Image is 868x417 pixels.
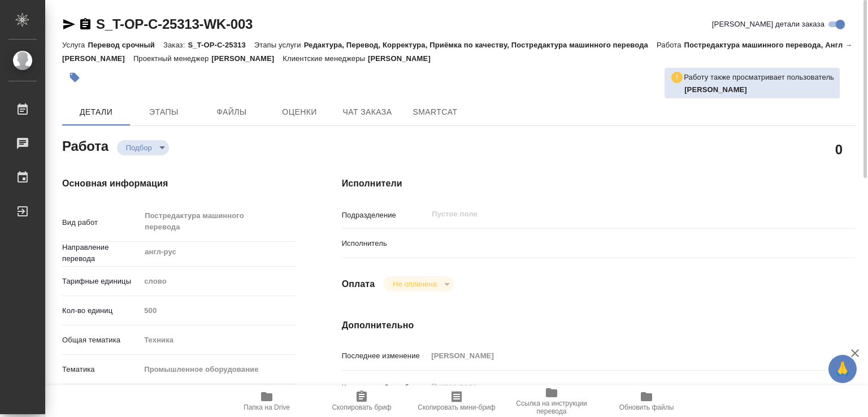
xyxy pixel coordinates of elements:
[340,105,394,119] span: Чат заказа
[619,403,674,411] span: Обновить файлы
[62,65,87,90] button: Добавить тэг
[342,382,428,393] p: Комментарий к работе
[427,347,813,364] input: Пустое поле
[828,355,857,383] button: 🙏
[272,105,327,119] span: Оценки
[408,105,462,119] span: SmartCat
[96,16,253,32] a: S_T-OP-C-25313-WK-003
[504,385,599,417] button: Ссылка на инструкции перевода
[684,85,747,94] b: [PERSON_NAME]
[62,18,76,31] button: Скопировать ссылку для ЯМессенджера
[332,403,391,411] span: Скопировать бриф
[712,19,824,30] span: [PERSON_NAME] детали заказа
[62,364,140,375] p: Тематика
[342,177,856,190] h4: Исполнители
[211,54,283,63] p: [PERSON_NAME]
[657,41,684,49] p: Работа
[163,41,188,49] p: Заказ:
[342,210,428,221] p: Подразделение
[342,277,375,291] h4: Оплата
[140,302,296,319] input: Пустое поле
[431,207,786,221] input: Пустое поле
[342,238,428,249] p: Исполнитель
[62,217,140,228] p: Вид работ
[133,54,211,63] p: Проектный менеджер
[62,242,140,264] p: Направление перевода
[384,276,453,292] div: Подбор
[123,143,155,153] button: Подбор
[342,319,856,332] h4: Дополнительно
[188,41,254,49] p: S_T-OP-C-25313
[140,272,296,291] div: слово
[69,105,123,119] span: Детали
[684,72,834,83] p: Работу также просматривает пользователь
[219,385,314,417] button: Папка на Drive
[62,305,140,316] p: Кол-во единиц
[599,385,694,417] button: Обновить файлы
[314,385,409,417] button: Скопировать бриф
[88,41,163,49] p: Перевод срочный
[835,140,843,159] h2: 0
[62,335,140,346] p: Общая тематика
[389,279,440,289] button: Не оплачена
[254,41,304,49] p: Этапы услуги
[833,357,852,381] span: 🙏
[418,403,495,411] span: Скопировать мини-бриф
[511,399,592,415] span: Ссылка на инструкции перевода
[140,331,296,350] div: Техника
[79,18,92,31] button: Скопировать ссылку
[140,360,296,379] div: Промышленное оборудование
[205,105,259,119] span: Файлы
[368,54,439,63] p: [PERSON_NAME]
[304,41,657,49] p: Редактура, Перевод, Корректура, Приёмка по качеству, Постредактура машинного перевода
[684,84,834,95] p: Журавлева Александра
[62,41,88,49] p: Услуга
[62,276,140,287] p: Тарифные единицы
[283,54,368,63] p: Клиентские менеджеры
[342,350,428,362] p: Последнее изменение
[244,403,290,411] span: Папка на Drive
[409,385,504,417] button: Скопировать мини-бриф
[137,105,191,119] span: Этапы
[117,140,169,155] div: Подбор
[62,135,108,155] h2: Работа
[62,177,297,190] h4: Основная информация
